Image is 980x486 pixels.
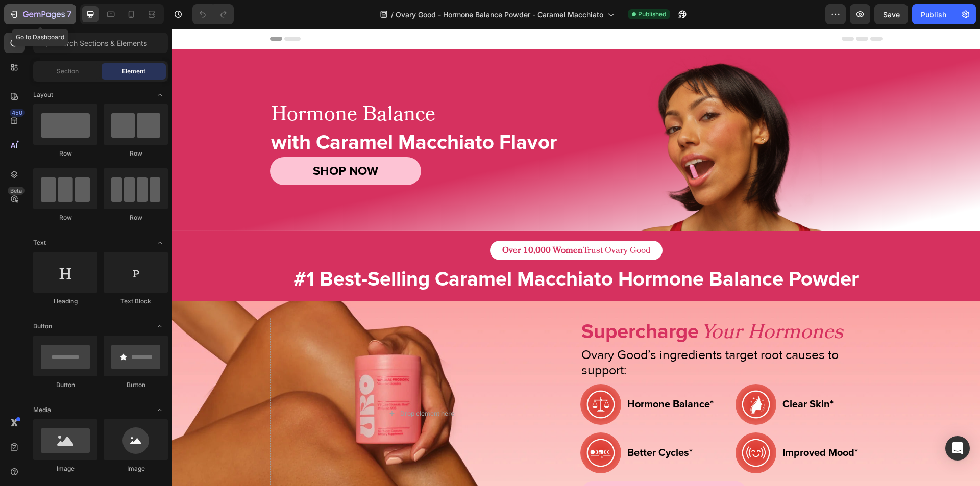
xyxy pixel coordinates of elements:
[33,90,53,99] span: Layout
[945,436,970,461] div: Open Intercom Messenger
[330,216,411,228] strong: Over 10,000 Women
[408,355,449,396] img: gempages_576730159126676306-8b8ee8da-07de-41d5-b980-78581767772a.png
[228,381,282,389] div: Drop element here
[57,67,79,76] span: Section
[408,404,449,445] img: gempages_576730159126676306-6ced806c-3358-43dc-b30f-a3a3a54b6bb7.png
[152,402,168,418] span: Toggle open
[409,319,709,349] p: Ovary Good’s ingredients target root causes to support:
[122,67,145,76] span: Element
[330,216,478,227] p: Trust Ovary Good
[104,213,168,222] div: Row
[33,380,97,390] div: Button
[104,464,168,473] div: Image
[4,4,76,24] button: 7
[563,404,604,445] img: gempages_576730159126676306-4c0c8e2e-a790-4dbf-991d-28f1c114db22.png
[33,33,168,53] input: Search Sections & Elements
[172,29,980,486] iframe: Design area
[152,235,168,251] span: Toggle open
[152,87,168,103] span: Toggle open
[408,452,576,480] a: SHOP NOW
[528,289,672,318] h2: Your Hormones
[563,355,604,396] img: gempages_576730159126676306-80f761ca-a887-4078-9e66-53be32c91593.png
[33,322,52,331] span: Button
[192,4,234,24] div: Undo/Redo
[33,405,51,415] span: Media
[883,10,900,19] span: Save
[33,464,97,473] div: Image
[104,149,168,158] div: Row
[610,370,658,382] strong: Clear Skin
[921,9,946,20] div: Publish
[610,418,682,430] strong: Improved Mood
[408,289,528,318] h2: Supercharge
[98,237,710,265] h2: #1 Best-Selling Caramel Macchiato Hormone Balance Powder
[104,380,168,390] div: Button
[8,187,24,195] div: Beta
[396,9,603,20] span: Ovary Good - Hormone Balance Powder - Caramel Macchiato
[318,212,491,232] button: <p><strong>Over 10,000 Women</strong> Trust Ovary Good</p>
[33,297,97,306] div: Heading
[33,238,46,247] span: Text
[104,297,168,306] div: Text Block
[874,4,908,24] button: Save
[152,318,168,335] span: Toggle open
[912,4,955,24] button: Publish
[455,370,538,382] strong: Hormone Balance
[67,8,71,20] p: 7
[455,418,517,430] strong: Better Cycles
[391,9,394,20] span: /
[10,109,24,117] div: 450
[638,10,666,19] span: Published
[33,149,97,158] div: Row
[33,213,97,222] div: Row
